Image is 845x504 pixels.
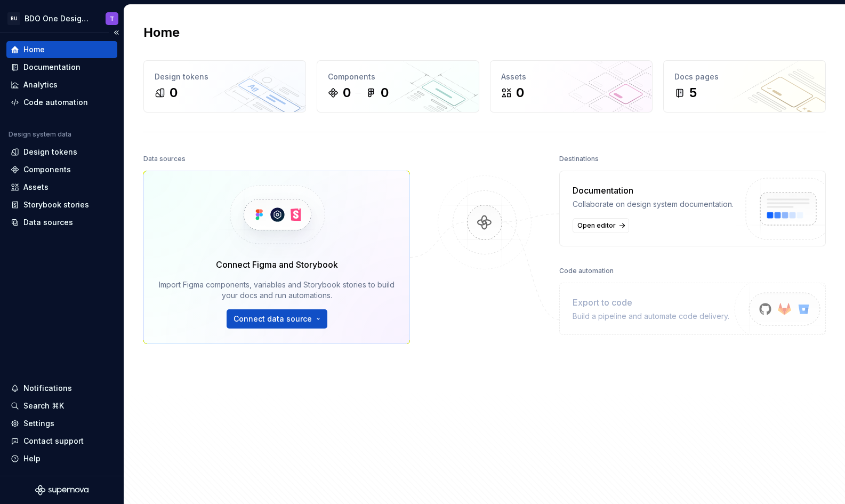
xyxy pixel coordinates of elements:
a: Open editor [573,218,629,233]
div: Destinations [559,151,599,166]
span: Connect data source [234,314,312,324]
div: 5 [689,84,697,101]
div: Export to code [573,296,729,309]
button: Search ⌘K [6,397,117,414]
a: Settings [6,415,117,432]
a: Design tokens0 [143,60,306,113]
a: Assets [6,179,117,196]
div: Components [23,164,71,175]
div: 0 [516,84,524,101]
div: Design tokens [23,147,77,157]
div: Contact support [23,436,84,446]
div: BDO One Design System [25,13,93,24]
button: BUBDO One Design SystemT [2,7,122,30]
div: Build a pipeline and automate code delivery. [573,311,729,322]
div: Design system data [9,130,71,139]
div: T [110,14,114,23]
div: Search ⌘K [23,401,64,411]
div: Notifications [23,383,72,394]
a: Design tokens [6,143,117,161]
a: Components00 [317,60,479,113]
button: Contact support [6,433,117,450]
div: Home [23,44,45,55]
div: Data sources [23,217,73,228]
a: Analytics [6,76,117,93]
div: Analytics [23,79,58,90]
a: Storybook stories [6,196,117,213]
button: Connect data source [227,309,327,329]
div: BU [7,12,20,25]
a: Components [6,161,117,178]
div: Documentation [573,184,734,197]
div: Components [328,71,468,82]
div: Documentation [23,62,81,73]
div: Data sources [143,151,186,166]
span: Open editor [577,221,616,230]
div: Design tokens [155,71,295,82]
div: 0 [381,84,389,101]
a: Code automation [6,94,117,111]
div: Help [23,453,41,464]
div: Assets [23,182,49,193]
h2: Home [143,24,180,41]
div: Docs pages [674,71,815,82]
div: Settings [23,418,54,429]
a: Home [6,41,117,58]
div: Collaborate on design system documentation. [573,199,734,210]
a: Data sources [6,214,117,231]
div: Assets [501,71,641,82]
a: Docs pages5 [663,60,826,113]
div: Code automation [23,97,88,108]
button: Notifications [6,380,117,397]
svg: Supernova Logo [35,485,88,495]
button: Help [6,450,117,467]
div: Storybook stories [23,199,89,210]
div: Code automation [559,263,614,278]
button: Collapse sidebar [109,25,124,40]
a: Assets0 [490,60,653,113]
a: Documentation [6,59,117,76]
div: 0 [170,84,178,101]
div: Import Figma components, variables and Storybook stories to build your docs and run automations. [159,279,395,301]
div: 0 [343,84,351,101]
div: Connect Figma and Storybook [216,258,338,271]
